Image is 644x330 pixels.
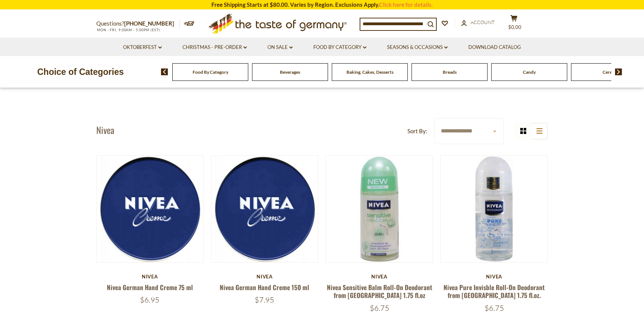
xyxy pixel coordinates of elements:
[485,303,504,313] span: $6.75
[615,68,622,75] img: next arrow
[327,283,432,300] a: Nivea Sensitive Balm Roll-On Deodorant from [GEOGRAPHIC_DATA] 1.75 fl.oz
[444,283,545,300] a: Nivea Pure Invisble Roll-On Deodorant from [GEOGRAPHIC_DATA] 1.75 fl.oz.
[96,124,114,135] h1: Nivea
[313,43,366,52] a: Food By Category
[346,69,393,75] a: Baking, Cakes, Desserts
[441,156,547,262] img: Nivea
[123,43,162,52] a: Oktoberfest
[211,156,318,262] img: Nivea
[220,283,309,292] a: Nivea German Hand Creme 150 ml
[407,126,427,136] label: Sort By:
[255,295,274,304] span: $7.95
[96,19,180,29] p: Questions?
[603,69,615,75] a: Cereal
[503,15,525,33] button: $0.00
[97,156,203,262] img: Nivea
[326,274,433,280] div: Nivea
[211,274,318,280] div: Nivea
[267,43,293,52] a: On Sale
[182,43,247,52] a: Christmas - PRE-ORDER
[440,274,548,280] div: Nivea
[370,303,389,313] span: $6.75
[193,69,228,75] a: Food By Category
[140,295,159,304] span: $6.95
[124,20,174,27] a: [PHONE_NUMBER]
[443,69,457,75] a: Breads
[471,19,495,25] span: Account
[523,69,536,75] a: Candy
[379,1,433,8] a: Click here for details.
[161,68,168,75] img: previous arrow
[96,274,204,280] div: Nivea
[461,18,495,27] a: Account
[107,283,193,292] a: Nivea German Hand Creme 75 ml
[96,28,160,32] span: MON - FRI, 9:00AM - 5:00PM (EST)
[508,24,521,30] span: $0.00
[326,156,433,262] img: Nivea
[387,43,448,52] a: Seasons & Occasions
[468,43,521,52] a: Download Catalog
[280,69,300,75] a: Beverages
